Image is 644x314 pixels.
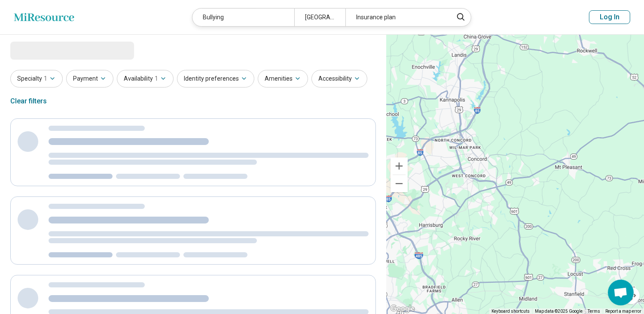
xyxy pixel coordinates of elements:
button: Payment [66,70,113,88]
button: Log In [589,10,630,24]
span: 1 [155,74,158,83]
div: [GEOGRAPHIC_DATA] [294,9,345,26]
span: 1 [44,74,47,83]
div: Open chat [608,280,634,305]
button: Availability1 [117,70,174,88]
button: Specialty1 [10,70,63,88]
div: Clear filters [10,91,47,112]
a: Report a map error [605,309,641,314]
span: Loading... [10,42,82,59]
button: Identity preferences [177,70,254,88]
button: Zoom in [391,157,408,175]
button: Zoom out [391,175,408,192]
button: Amenities [258,70,308,88]
div: Insurance plan [345,9,447,26]
span: Map data ©2025 Google [535,309,583,314]
a: Terms (opens in new tab) [588,309,600,314]
button: Accessibility [311,70,367,88]
div: Bullying [192,9,294,26]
